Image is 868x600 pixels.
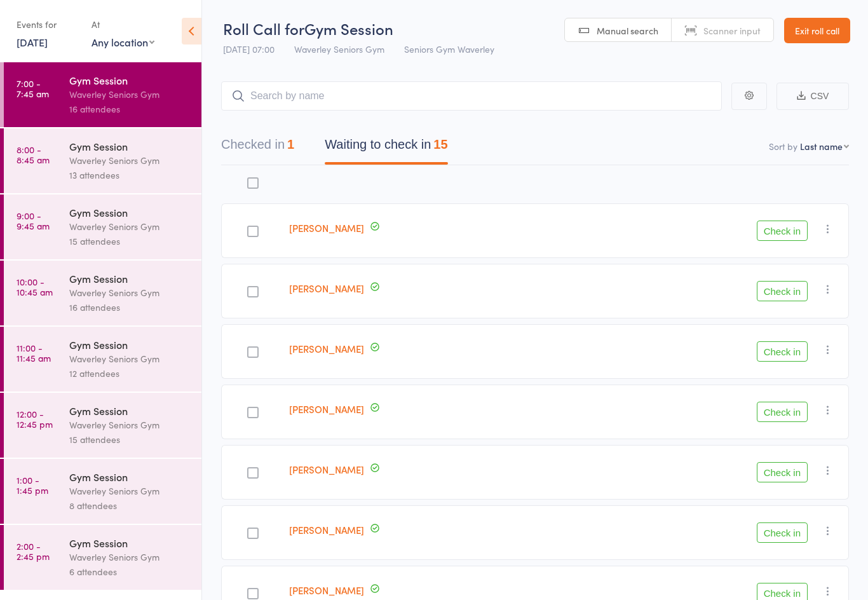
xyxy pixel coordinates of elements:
[289,342,364,355] a: [PERSON_NAME]
[757,221,808,241] button: Check in
[4,327,201,392] a: 11:00 -11:45 amGym SessionWaverley Seniors Gym12 attendees
[69,351,191,366] div: Waverley Seniors Gym
[69,470,191,484] div: Gym Session
[221,131,294,165] button: Checked in1
[757,522,808,543] button: Check in
[17,35,48,49] a: [DATE]
[69,285,191,300] div: Waverley Seniors Gym
[17,541,50,561] time: 2:00 - 2:45 pm
[69,300,191,315] div: 16 attendees
[69,484,191,498] div: Waverley Seniors Gym
[17,78,49,99] time: 7:00 - 7:45 am
[304,18,393,39] span: Gym Session
[17,409,53,429] time: 12:00 - 12:45 pm
[92,35,154,49] div: Any location
[800,140,843,153] div: Last name
[69,432,191,447] div: 15 attendees
[69,418,191,432] div: Waverley Seniors Gym
[69,205,191,219] div: Gym Session
[69,73,191,87] div: Gym Session
[433,137,447,151] div: 15
[4,261,201,325] a: 10:00 -10:45 amGym SessionWaverley Seniors Gym16 attendees
[757,402,808,422] button: Check in
[69,102,191,116] div: 16 attendees
[221,81,722,111] input: Search by name
[223,43,275,55] span: [DATE] 07:00
[4,525,201,590] a: 2:00 -2:45 pmGym SessionWaverley Seniors Gym6 attendees
[4,62,201,127] a: 7:00 -7:45 amGym SessionWaverley Seniors Gym16 attendees
[294,43,384,55] span: Waverley Seniors Gym
[17,276,53,297] time: 10:00 - 10:45 am
[4,128,201,193] a: 8:00 -8:45 amGym SessionWaverley Seniors Gym13 attendees
[69,153,191,168] div: Waverley Seniors Gym
[287,137,294,151] div: 1
[289,523,364,536] a: [PERSON_NAME]
[69,498,191,513] div: 8 attendees
[69,536,191,550] div: Gym Session
[289,463,364,476] a: [PERSON_NAME]
[289,221,364,235] a: [PERSON_NAME]
[757,462,808,482] button: Check in
[4,393,201,458] a: 12:00 -12:45 pmGym SessionWaverley Seniors Gym15 attendees
[776,83,849,110] button: CSV
[69,234,191,249] div: 15 attendees
[69,139,191,153] div: Gym Session
[69,337,191,351] div: Gym Session
[325,131,447,165] button: Waiting to check in15
[757,281,808,301] button: Check in
[597,24,658,37] span: Manual search
[223,18,304,39] span: Roll Call for
[69,366,191,381] div: 12 attendees
[4,459,201,524] a: 1:00 -1:45 pmGym SessionWaverley Seniors Gym8 attendees
[17,144,50,165] time: 8:00 - 8:45 am
[69,404,191,418] div: Gym Session
[69,219,191,234] div: Waverley Seniors Gym
[289,402,364,416] a: [PERSON_NAME]
[69,550,191,564] div: Waverley Seniors Gym
[17,475,48,495] time: 1:00 - 1:45 pm
[289,282,364,295] a: [PERSON_NAME]
[17,210,50,231] time: 9:00 - 9:45 am
[703,24,761,37] span: Scanner input
[17,343,51,363] time: 11:00 - 11:45 am
[404,43,494,55] span: Seniors Gym Waverley
[17,14,79,35] div: Events for
[4,194,201,259] a: 9:00 -9:45 amGym SessionWaverley Seniors Gym15 attendees
[289,583,364,597] a: [PERSON_NAME]
[757,341,808,362] button: Check in
[69,87,191,102] div: Waverley Seniors Gym
[69,271,191,285] div: Gym Session
[69,168,191,182] div: 13 attendees
[784,18,850,43] a: Exit roll call
[769,140,797,153] label: Sort by
[92,14,154,35] div: At
[69,564,191,579] div: 6 attendees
